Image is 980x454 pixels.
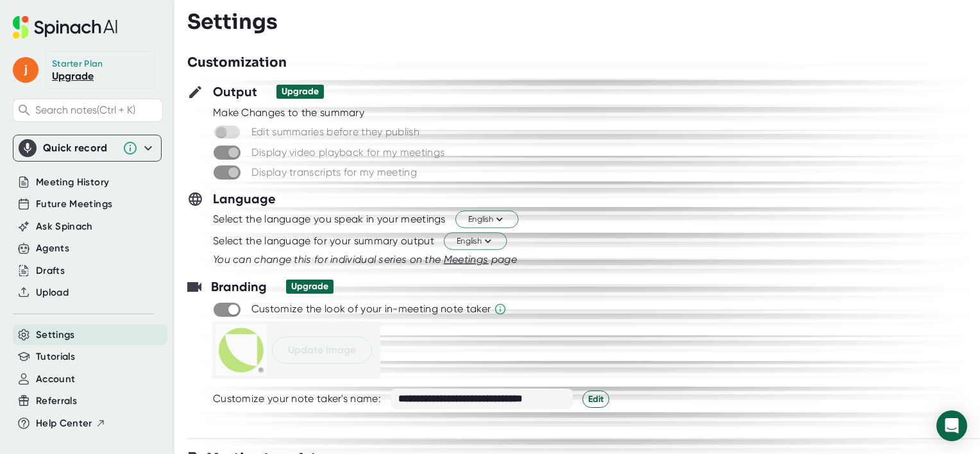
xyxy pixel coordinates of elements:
[213,82,257,101] h3: Output
[213,392,381,405] div: Customize your note taker's name:
[444,233,507,250] button: English
[36,349,75,364] button: Tutorials
[444,253,489,265] span: Meetings
[213,235,434,248] div: Select the language for your summary output
[213,189,276,208] h3: Language
[457,235,494,248] span: English
[36,219,93,234] button: Ask Spinach
[36,175,109,190] button: Meeting History
[36,285,69,300] button: Upload
[588,392,604,406] span: Edit
[19,135,156,161] div: Quick record
[36,264,65,278] button: Drafts
[36,372,75,387] button: Account
[444,252,489,267] button: Meetings
[211,277,267,296] h3: Branding
[215,324,267,376] img: picture
[251,146,444,159] div: Display video playback for my meetings
[251,126,419,139] div: Edit summaries before they publish
[213,106,980,119] div: Make Changes to the summary
[291,281,328,292] div: Upgrade
[36,241,69,256] button: Agents
[13,57,38,83] span: j
[272,337,372,364] button: Update image
[187,10,278,34] h3: Settings
[36,394,77,408] button: Referrals
[43,142,116,155] div: Quick record
[52,58,103,70] div: Starter Plan
[187,53,287,72] h3: Customization
[35,104,159,116] span: Search notes (Ctrl + K)
[288,342,356,358] span: Update image
[936,410,967,441] div: Open Intercom Messenger
[251,166,417,179] div: Display transcripts for my meeting
[36,197,112,212] button: Future Meetings
[582,391,609,408] button: Edit
[213,213,446,226] div: Select the language you speak in your meetings
[36,416,106,431] button: Help Center
[282,86,319,97] div: Upgrade
[213,253,517,265] i: You can change this for individual series on the page
[251,303,491,315] div: Customize the look of your in-meeting note taker
[36,416,92,431] span: Help Center
[52,70,94,82] a: Upgrade
[455,211,518,228] button: English
[36,328,75,342] button: Settings
[468,214,505,226] span: English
